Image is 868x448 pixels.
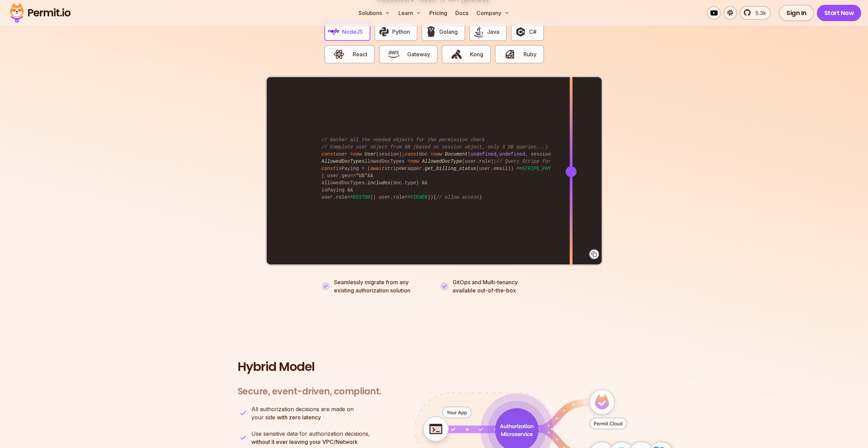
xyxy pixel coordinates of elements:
img: Golang [425,26,437,38]
strong: without it ever leaving your VPC/Network [251,438,358,445]
p: GitOps and Multi-tenancy available out-of-the-box [453,278,518,294]
strong: with zero latency [277,414,321,421]
span: Ruby [524,50,536,58]
img: React [333,48,345,60]
span: const [322,166,336,171]
span: STRIPE_PAYING [522,166,559,171]
span: includes [367,180,390,186]
img: Ruby [504,48,516,60]
span: type [404,180,416,186]
span: const [322,151,336,157]
img: Kong [451,48,462,60]
span: // Complete user object from DB (based on session object, only 3 DB queries...) [322,144,548,150]
span: role [336,194,348,200]
span: Document [445,151,468,157]
span: React [353,50,367,58]
span: new [353,151,362,157]
img: Permit logo [7,1,74,25]
span: new [410,159,419,164]
span: 5.3k [751,9,766,17]
span: C# [529,28,536,36]
img: C# [515,26,526,38]
span: Gateway [407,50,430,58]
button: Solutions [356,6,393,20]
a: Pricing [427,6,450,20]
span: // Query Stripe for live data (hope it's not too slow) [496,159,651,164]
img: Java [473,26,485,38]
span: EDITOR [353,194,370,200]
span: NodeJS [342,28,363,36]
p: your side [251,405,354,421]
span: Golang [439,28,458,36]
span: undefined [471,151,497,157]
h3: Secure, event-driven, compliant. [238,386,381,397]
span: geo [342,173,350,178]
span: new [433,151,442,157]
span: AllowedDocType [322,159,362,164]
button: Company [474,6,512,20]
span: Python [392,28,410,36]
span: role [479,159,491,164]
span: // Gather all the needed objects for the permission check [322,137,485,143]
img: Python [378,26,390,38]
p: Seamlessly migrate from any existing authorization solution [334,278,428,294]
a: 5.3k [740,6,771,20]
img: Gateway [388,48,399,60]
span: Kong [470,50,483,58]
a: Start Now [817,5,862,21]
button: Learn [396,6,424,20]
span: // allow access [436,194,479,200]
span: "US" [356,173,368,178]
span: User [365,151,376,157]
span: undefined [499,151,525,157]
span: role [393,194,405,200]
span: Java [487,28,499,36]
span: AllowedDocType [422,159,462,164]
img: NodeJS [328,26,340,38]
span: All authorization decisions are made on [251,405,354,413]
a: Sign In [779,5,814,21]
span: Use sensitive data for authorization decisions, [251,430,370,438]
span: VIEWER [410,194,427,200]
span: email [494,166,508,171]
code: user = (session); doc = ( , , session. ); allowedDocTypes = (user. ); isPaying = ( stripeWrapper.... [317,131,551,206]
span: await [370,166,385,171]
span: const [404,151,419,157]
span: get_billing_status [425,166,476,171]
h2: Hybrid Model [238,360,631,374]
a: Docs [453,6,471,20]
